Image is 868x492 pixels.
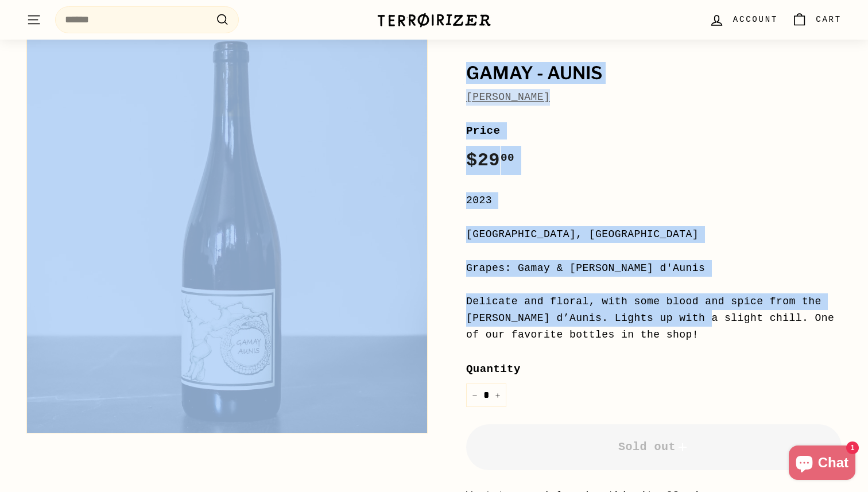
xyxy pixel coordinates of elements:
[466,424,842,470] button: Sold out
[466,150,514,171] span: $29
[618,440,689,454] span: Sold out
[702,3,785,37] a: Account
[501,152,514,164] sup: 00
[466,383,506,407] input: quantity
[466,383,483,407] button: Reduce item quantity by one
[27,33,427,433] img: Gamay - Aunis
[785,445,859,483] inbox-online-store-chat: Shopify online store chat
[785,3,848,37] a: Cart
[466,293,842,343] div: Delicate and floral, with some blood and spice from the [PERSON_NAME] d’Aunis. Lights up with a s...
[466,361,842,378] label: Quantity
[466,122,842,140] label: Price
[489,383,506,407] button: Increase item quantity by one
[466,64,842,83] h1: Gamay - Aunis
[466,226,842,243] div: [GEOGRAPHIC_DATA], [GEOGRAPHIC_DATA]
[733,13,778,26] span: Account
[466,260,842,277] div: Grapes: Gamay & [PERSON_NAME] d'Aunis
[466,91,550,103] a: [PERSON_NAME]
[816,13,842,26] span: Cart
[466,192,842,209] div: 2023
